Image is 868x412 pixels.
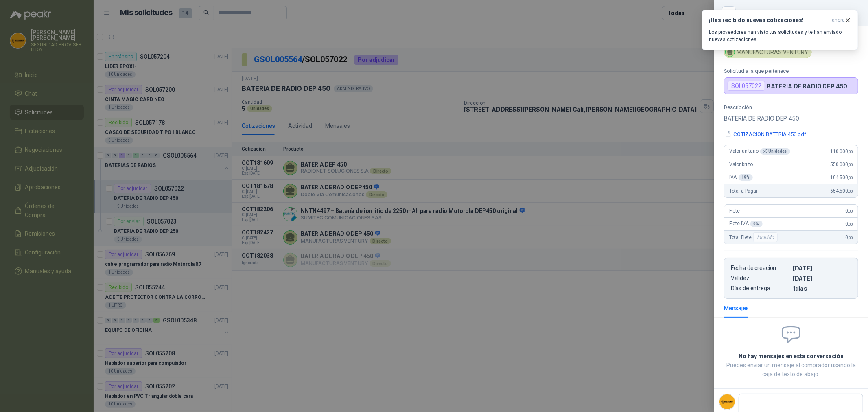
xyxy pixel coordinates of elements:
span: Valor bruto [729,162,753,167]
span: 654.500 [830,188,853,194]
span: 110.000 [830,149,853,154]
p: Puedes enviar un mensaje al comprador usando la caja de texto de abajo. [724,361,858,379]
span: ,00 [848,222,853,226]
p: Fecha de creación [731,265,789,272]
div: 19 % [739,174,753,181]
span: ,00 [848,209,853,213]
p: BATERIA DE RADIO DEP 450 [724,114,858,123]
p: Validez [731,275,789,282]
span: 0 [846,221,853,227]
p: Descripción [724,104,858,110]
div: SOL057022 [728,81,765,91]
div: COT182427 [740,7,858,20]
button: Close [724,8,734,18]
span: ,00 [848,189,853,193]
div: Mensajes [724,304,749,313]
p: 1 dias [793,285,851,292]
p: [DATE] [793,275,851,282]
span: ahora [832,17,845,24]
div: 0 % [750,221,763,227]
h2: No hay mensajes en esta conversación [724,352,858,361]
span: 104.500 [830,175,853,180]
button: ¡Has recibido nuevas cotizaciones!ahora Los proveedores han visto tus solicitudes y te han enviad... [702,10,858,50]
p: [DATE] [793,265,851,272]
span: Valor unitario [729,148,790,155]
p: Los proveedores han visto tus solicitudes y te han enviado nuevas cotizaciones. [709,28,851,43]
p: Solicitud a la que pertenece [724,68,858,74]
span: 0 [846,234,853,240]
span: Flete [729,208,740,214]
span: 550.000 [830,162,853,167]
span: Total a Pagar [729,188,758,194]
button: COTIZACION BATERIA 450.pdf [724,130,807,138]
p: Días de entrega [731,285,789,292]
span: Total Flete [729,232,779,242]
p: BATERIA DE RADIO DEP 450 [767,83,848,90]
div: x 5 Unidades [760,148,790,155]
div: Incluido [753,232,778,242]
span: IVA [729,174,753,181]
span: Flete IVA [729,221,763,227]
img: Company Logo [719,394,735,410]
span: ,00 [848,235,853,240]
span: 0 [846,208,853,214]
h3: ¡Has recibido nuevas cotizaciones! [709,17,829,24]
span: ,00 [848,175,853,180]
span: ,00 [848,162,853,167]
span: ,00 [848,149,853,154]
